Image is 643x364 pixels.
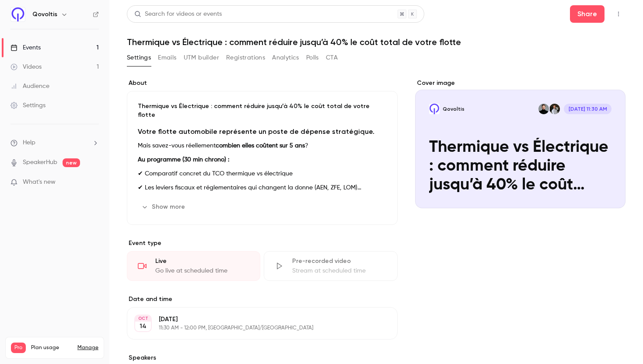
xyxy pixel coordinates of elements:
[140,322,147,331] p: 14
[138,102,387,119] p: Thermique vs Électrique : comment réduire jusqu’à 40% le coût total de votre flotte
[10,138,99,147] li: help-dropdown-opener
[138,182,387,193] p: ✔ Les leviers fiscaux et réglementaires qui changent la donne (AEN, ZFE, LOM)
[272,51,299,65] button: Analytics
[415,79,626,87] label: Cover image
[138,140,387,151] p: Mais savez-vous réellement ?
[216,143,305,149] strong: combien elles coûtent sur 5 ans
[31,344,72,351] span: Plan usage
[10,82,49,91] div: Audience
[32,10,57,19] h6: Qovoltis
[10,63,42,71] div: Videos
[127,251,260,281] div: LiveGo live at scheduled time
[326,51,338,65] button: CTA
[127,79,398,87] label: About
[23,158,57,167] a: SpeakerHub
[135,315,151,322] div: OCT
[159,325,351,332] p: 11:30 AM - 12:00 PM, [GEOGRAPHIC_DATA]/[GEOGRAPHIC_DATA]
[23,138,35,147] span: Help
[226,51,265,65] button: Registrations
[158,51,176,65] button: Emails
[127,295,398,304] label: Date and time
[570,5,605,23] button: Share
[77,344,98,351] a: Manage
[127,51,151,65] button: Settings
[292,266,386,275] div: Stream at scheduled time
[138,168,387,179] p: ✔ Comparatif concret du TCO thermique vs électrique
[10,43,41,52] div: Events
[155,257,249,266] div: Live
[11,343,26,353] span: Pro
[63,158,80,167] span: new
[155,266,249,275] div: Go live at scheduled time
[134,10,222,19] div: Search for videos or events
[127,37,626,47] h1: Thermique vs Électrique : comment réduire jusqu’à 40% le coût total de votre flotte
[159,315,351,324] p: [DATE]
[88,178,99,186] iframe: Noticeable Trigger
[292,257,386,266] div: Pre-recorded video
[138,200,190,214] button: Show more
[264,251,397,281] div: Pre-recorded videoStream at scheduled time
[23,178,56,187] span: What's new
[138,157,229,163] strong: Au programme (30 min chrono) :
[138,127,374,136] strong: Votre flotte automobile représente un poste de dépense stratégique.
[127,239,398,248] p: Event type
[415,79,626,208] section: Cover image
[127,353,398,362] label: Speakers
[306,51,319,65] button: Polls
[184,51,219,65] button: UTM builder
[11,7,25,21] img: Qovoltis
[10,101,45,110] div: Settings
